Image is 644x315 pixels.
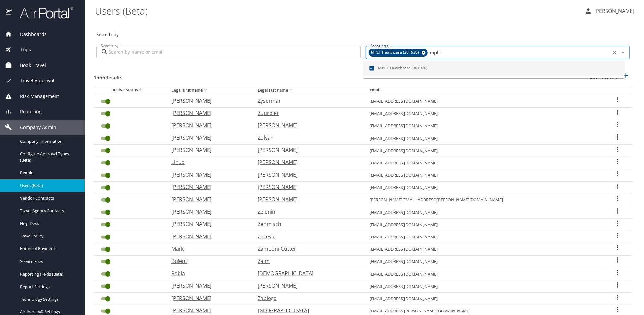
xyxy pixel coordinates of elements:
p: Zaim [258,257,357,265]
td: [EMAIL_ADDRESS][DOMAIN_NAME] [364,120,603,132]
p: [PERSON_NAME] [258,183,357,191]
p: [PERSON_NAME] [258,282,357,289]
td: [EMAIL_ADDRESS][DOMAIN_NAME] [364,169,603,182]
h3: Search by [96,27,630,38]
td: [EMAIL_ADDRESS][DOMAIN_NAME] [364,256,603,268]
p: [PERSON_NAME] [171,282,245,289]
h3: 1566 Results [94,70,122,81]
span: Company Admin [12,124,56,131]
td: [EMAIL_ADDRESS][DOMAIN_NAME] [364,268,603,280]
td: [EMAIL_ADDRESS][DOMAIN_NAME] [364,243,603,256]
td: [EMAIL_ADDRESS][DOMAIN_NAME] [364,108,603,120]
p: Lihua [171,158,245,166]
p: Zuurbier [258,109,357,117]
p: [PERSON_NAME] [258,121,357,129]
span: Reporting [12,108,42,115]
span: MPLT Healthcare (301920) [369,49,423,56]
p: Zecevic [258,233,357,240]
span: Service Fees [20,258,77,265]
p: Zyserman [258,97,357,105]
p: [PERSON_NAME] [171,146,245,154]
p: [DEMOGRAPHIC_DATA] [258,269,357,277]
p: [PERSON_NAME] [258,158,357,166]
button: sort [138,87,144,93]
p: Rabia [171,269,245,277]
p: [PERSON_NAME] [258,171,357,179]
h1: Users (Beta) [95,1,579,21]
th: Active Status [94,86,166,95]
p: Zabiega [258,294,357,302]
td: [EMAIL_ADDRESS][DOMAIN_NAME] [364,206,603,218]
p: [PERSON_NAME] [171,183,245,191]
p: [PERSON_NAME] [171,233,245,240]
p: [PERSON_NAME] [592,7,634,15]
td: [EMAIL_ADDRESS][DOMAIN_NAME] [364,182,603,194]
button: Close [618,48,628,57]
p: [PERSON_NAME] [171,109,245,117]
td: [EMAIL_ADDRESS][DOMAIN_NAME] [364,132,603,144]
span: Company Information [20,138,77,144]
span: Travel Approval [12,77,54,84]
span: Risk Management [12,93,59,100]
span: Dashboards [12,31,46,38]
th: Legal last name [252,86,364,95]
button: sort [288,88,294,94]
td: [EMAIL_ADDRESS][DOMAIN_NAME] [364,144,603,157]
span: Vendor Contracts [20,195,77,201]
span: Help Desk [20,220,77,226]
li: MPLT Healthcare (301920) [363,61,625,76]
th: Legal first name [166,86,252,95]
button: [PERSON_NAME] [582,5,637,17]
div: MPLT Healthcare (301920) [369,49,428,57]
p: Zamboni-Cutter [258,245,357,253]
td: [EMAIL_ADDRESS][DOMAIN_NAME] [364,95,603,107]
p: [PERSON_NAME] [258,146,357,154]
p: [PERSON_NAME] [171,307,245,314]
td: [EMAIL_ADDRESS][DOMAIN_NAME] [364,280,603,292]
th: Email [364,86,603,95]
td: [PERSON_NAME][EMAIL_ADDRESS][PERSON_NAME][DOMAIN_NAME] [364,194,603,206]
img: airportal-logo.png [13,6,73,19]
p: Zehmisch [258,220,357,228]
p: [PERSON_NAME] [171,208,245,215]
span: Technology Settings [20,296,77,302]
img: icon-airportal.png [6,6,13,19]
p: [PERSON_NAME] [171,134,245,142]
button: Clear [610,48,619,57]
p: [PERSON_NAME] [171,220,245,228]
span: Report Settings [20,284,77,290]
span: Book Travel [12,62,46,69]
p: Zelenin [258,208,357,215]
p: [PERSON_NAME] [171,195,245,203]
p: Bulent [171,257,245,265]
p: [GEOGRAPHIC_DATA] [258,307,357,314]
td: [EMAIL_ADDRESS][DOMAIN_NAME] [364,292,603,305]
span: Reporting Fields (Beta) [20,271,77,277]
span: Configure Approval Types (Beta) [20,151,77,163]
span: Airtinerary® Settings [20,309,77,315]
span: Travel Agency Contacts [20,208,77,214]
p: [PERSON_NAME] [171,294,245,302]
p: [PERSON_NAME] [258,195,357,203]
span: People [20,170,77,176]
p: Mark [171,245,245,253]
span: Users (Beta) [20,183,77,189]
span: Travel Policy [20,233,77,239]
p: Zolyan [258,134,357,142]
p: [PERSON_NAME] [171,171,245,179]
button: sort [203,88,209,94]
span: Trips [12,46,31,53]
input: Search by name or email [108,46,361,58]
p: [PERSON_NAME] [171,97,245,105]
td: [EMAIL_ADDRESS][DOMAIN_NAME] [364,218,603,231]
td: [EMAIL_ADDRESS][DOMAIN_NAME] [364,157,603,169]
span: Forms of Payment [20,246,77,252]
p: [PERSON_NAME] [171,121,245,129]
td: [EMAIL_ADDRESS][DOMAIN_NAME] [364,231,603,243]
